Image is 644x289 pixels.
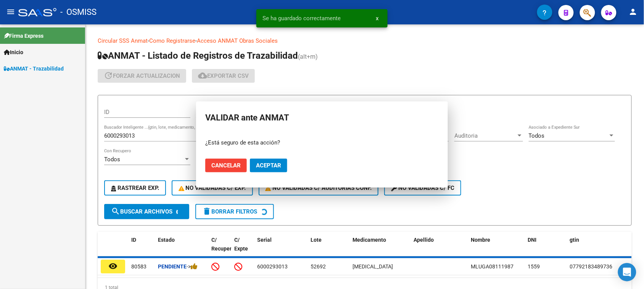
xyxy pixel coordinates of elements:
[111,208,172,215] span: Buscar Archivos
[104,156,120,163] span: Todos
[525,232,567,265] datatable-header-cell: DNI
[205,138,439,147] p: ¿Está seguro de esta acción?
[149,37,195,44] a: Como Registrarse
[411,232,468,265] datatable-header-cell: Apellido
[257,237,272,243] span: Serial
[529,132,545,139] span: Todos
[570,263,613,270] span: 07792183489736
[471,263,514,270] span: MLUGA08111987
[570,237,580,243] span: gtin
[414,237,434,243] span: Apellido
[278,37,349,44] a: Documentacion trazabilidad
[4,64,64,73] span: ANMAT - Trazabilidad
[104,72,180,79] span: forzar actualizacion
[234,237,248,252] span: C/ Expte
[262,14,341,22] span: Se ha guardado correctamente
[211,237,235,252] span: C/ Recupero
[353,237,386,243] span: Medicamento
[155,232,208,265] datatable-header-cell: Estado
[179,185,246,191] span: No Validadas c/ Exp.
[98,37,632,45] p: - -
[311,237,322,243] span: Lote
[158,263,187,270] strong: Pendiente
[208,232,231,265] datatable-header-cell: C/ Recupero
[254,232,308,265] datatable-header-cell: Serial
[98,50,298,61] span: ANMAT - Listado de Registros de Trazabilidad
[197,37,278,44] a: Acceso ANMAT Obras Sociales
[4,32,43,40] span: Firma Express
[349,232,411,265] datatable-header-cell: Medicamento
[376,15,378,22] span: x
[205,159,247,172] button: Cancelar
[60,4,97,21] span: - OSMISS
[391,185,454,191] span: No validadas c/ FC
[211,162,241,169] span: Cancelar
[111,207,120,216] mat-icon: search
[202,207,211,216] mat-icon: delete
[198,72,249,79] span: Exportar CSV
[454,132,516,139] span: Auditoria
[4,48,23,56] span: Inicio
[202,208,257,215] span: Borrar Filtros
[108,262,118,271] mat-icon: remove_red_eye
[205,111,439,125] h2: VALIDAR ante ANMAT
[308,232,349,265] datatable-header-cell: Lote
[266,185,372,191] span: No Validadas c/ Auditorias Conf.
[198,71,207,80] mat-icon: cloud_download
[6,7,15,16] mat-icon: menu
[353,263,393,270] span: [MEDICAL_DATA]
[158,237,175,243] span: Estado
[471,237,490,243] span: Nombre
[528,263,540,270] span: 1559
[131,237,136,243] span: ID
[231,232,254,265] datatable-header-cell: C/ Expte
[128,232,155,265] datatable-header-cell: ID
[250,159,287,172] button: Aceptar
[256,162,281,169] span: Aceptar
[567,232,636,265] datatable-header-cell: gtin
[629,7,638,16] mat-icon: person
[98,37,148,44] a: Circular SSS Anmat
[104,71,113,80] mat-icon: update
[618,263,636,281] div: Open Intercom Messenger
[311,263,326,270] span: 52692
[298,53,318,60] span: (alt+m)
[528,237,537,243] span: DNI
[187,263,198,270] span: ->
[468,232,525,265] datatable-header-cell: Nombre
[111,185,159,191] span: Rastrear Exp.
[131,263,147,270] span: 80583
[257,263,288,270] span: 6000293013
